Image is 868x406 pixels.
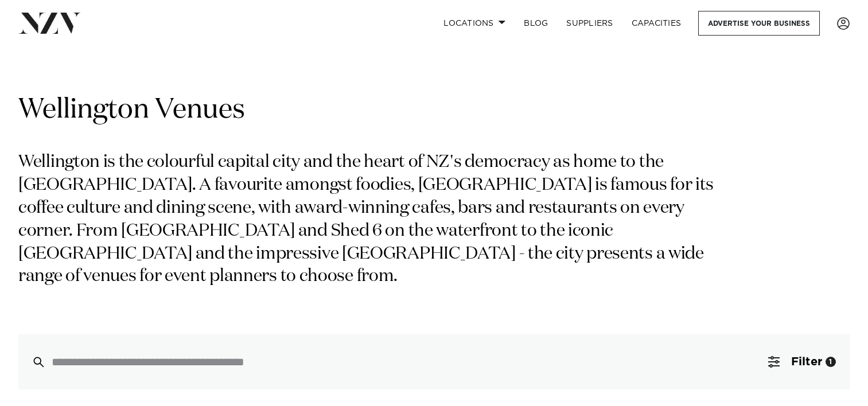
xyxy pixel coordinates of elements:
img: nzv-logo.png [18,13,81,33]
span: Filter [791,356,822,368]
a: SUPPLIERS [557,11,622,36]
a: Capacities [622,11,691,36]
div: 1 [826,357,836,367]
a: BLOG [515,11,557,36]
p: Wellington is the colourful capital city and the heart of NZ's democracy as home to the [GEOGRAPH... [18,151,727,288]
a: Advertise your business [698,11,820,36]
h1: Wellington Venues [18,92,850,128]
a: Locations [434,11,515,36]
button: Filter1 [754,334,850,389]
